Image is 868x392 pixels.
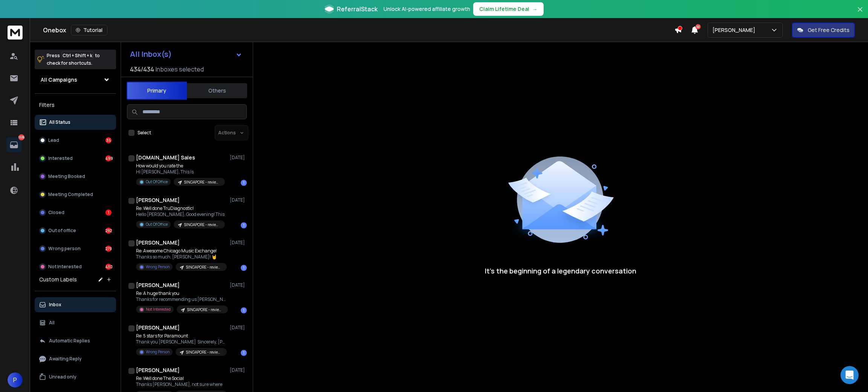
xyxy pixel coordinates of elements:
[532,5,538,13] span: →
[18,134,24,140] p: 1536
[48,264,82,270] p: Not Interested
[41,76,77,84] h1: All Campaigns
[136,381,226,387] p: Thanks [PERSON_NAME], not sure where
[35,297,116,312] button: Inbox
[124,47,248,62] button: All Inbox(s)
[136,248,226,254] p: Re: Awesome Chicago Music Exchange!
[241,350,247,356] div: 1
[105,228,112,234] div: 292
[840,366,859,384] div: Open Intercom Messenger
[136,196,180,204] h1: [PERSON_NAME]
[35,151,116,166] button: Interested499
[48,137,59,143] p: Lead
[146,179,168,185] p: Out Of Office
[49,119,70,125] p: All Status
[47,52,100,67] p: Press to check for shortcuts.
[136,339,226,345] p: Thank you [PERSON_NAME] Sincerely, [PERSON_NAME] - Chief
[35,333,116,348] button: Automatic Replies
[855,5,865,23] button: Close banner
[105,246,112,252] div: 279
[230,282,247,288] p: [DATE]
[130,50,172,58] h1: All Inbox(s)
[136,324,180,331] h1: [PERSON_NAME]
[241,265,247,271] div: 1
[6,137,21,152] a: 1536
[808,26,850,34] p: Get Free Credits
[241,222,247,228] div: 1
[48,246,81,252] p: Wrong person
[35,315,116,330] button: All
[49,374,76,380] p: Unread only
[241,307,247,313] div: 1
[136,169,225,175] p: Hi [PERSON_NAME], This is
[136,290,226,296] p: Re: A huge thank you
[136,205,225,211] p: Re: Well done TruDiagnostic!
[136,281,180,289] h1: [PERSON_NAME]
[230,367,247,373] p: [DATE]
[138,130,151,136] label: Select
[49,356,82,362] p: Awaiting Reply
[337,5,377,14] span: ReferralStack
[127,82,187,100] button: Primary
[43,25,674,35] div: Onebox
[105,137,112,143] div: 35
[130,65,154,74] span: 434 / 434
[49,320,55,326] p: All
[230,155,247,161] p: [DATE]
[136,239,180,246] h1: [PERSON_NAME]
[241,180,247,186] div: 1
[136,333,226,339] p: Re: 5 stars for Paramount
[48,191,93,198] p: Meeting Completed
[48,155,73,161] p: Interested
[186,349,222,355] p: SINGAPORE - reviews
[384,5,470,13] p: Unlock AI-powered affiliate growth
[184,222,220,228] p: SINGAPORE - reviews
[136,211,225,217] p: Hello [PERSON_NAME], Good evening! This
[695,24,701,29] span: 50
[136,154,195,161] h1: [DOMAIN_NAME] Sales
[136,375,226,381] p: Re: Well done The Social
[230,325,247,331] p: [DATE]
[136,163,225,169] p: How would you rate the
[146,349,170,355] p: Wrong Person
[39,276,77,283] h3: Custom Labels
[105,210,112,216] div: 1
[35,241,116,256] button: Wrong person279
[35,187,116,202] button: Meeting Completed
[136,366,180,374] h1: [PERSON_NAME]
[35,169,116,184] button: Meeting Booked
[49,302,61,308] p: Inbox
[146,307,171,312] p: Not Interested
[8,372,23,387] button: P
[35,100,116,110] h3: Filters
[230,197,247,203] p: [DATE]
[35,72,116,87] button: All Campaigns
[156,65,204,74] h3: Inboxes selected
[35,351,116,366] button: Awaiting Reply
[35,133,116,148] button: Lead35
[35,369,116,384] button: Unread only
[35,259,116,274] button: Not Interested430
[49,338,90,344] p: Automatic Replies
[61,51,93,60] span: Ctrl + Shift + k
[230,240,247,246] p: [DATE]
[48,210,64,216] p: Closed
[35,223,116,238] button: Out of office292
[48,173,85,179] p: Meeting Booked
[136,254,226,260] p: Thanks so much, [PERSON_NAME]! 🤘
[485,266,636,276] p: It’s the beginning of a legendary conversation
[105,155,112,161] div: 499
[792,23,855,38] button: Get Free Credits
[136,296,226,302] p: Thanks for recommending us [PERSON_NAME]!
[712,26,758,34] p: [PERSON_NAME]
[48,228,76,234] p: Out of office
[35,205,116,220] button: Closed1
[105,264,112,270] div: 430
[35,115,116,130] button: All Status
[186,264,222,270] p: SINGAPORE - reviews
[184,179,220,185] p: SINGAPORE - reviews
[473,2,544,16] button: Claim Lifetime Deal→
[146,264,170,270] p: Wrong Person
